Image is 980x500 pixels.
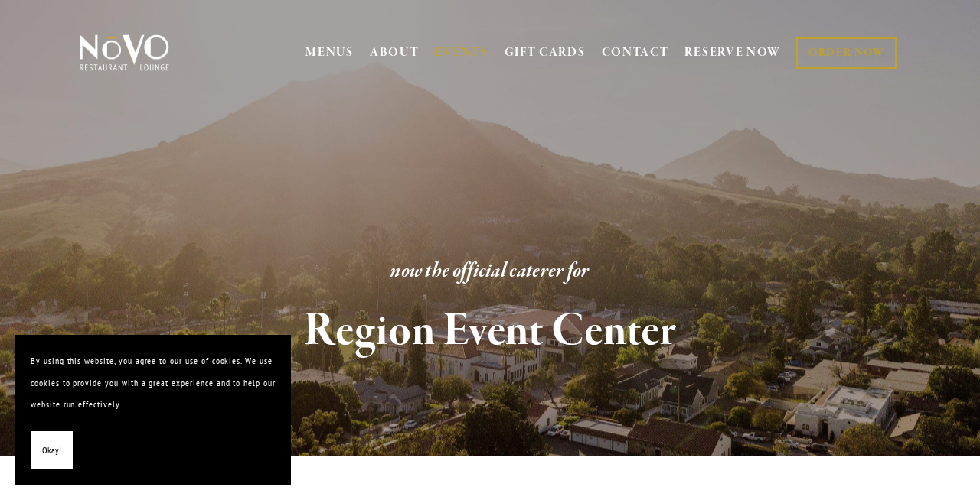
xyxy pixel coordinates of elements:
[435,45,488,60] a: EVENTS
[390,258,589,285] em: now the official caterer for
[42,440,61,462] span: Okay!
[305,45,354,60] a: MENUS
[77,34,172,72] img: Novo Restaurant &amp; Lounge
[15,335,291,485] section: Cookie banner
[31,350,276,416] p: By using this website, you agree to our use of cookies. We use cookies to provide you with a grea...
[796,37,897,69] a: ORDER NOW
[505,38,586,67] a: GIFT CARDS
[31,431,73,470] button: Okay!
[684,38,781,67] a: RESERVE NOW
[304,302,677,360] strong: Region Event Center
[370,45,420,60] a: ABOUT
[602,38,669,67] a: CONTACT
